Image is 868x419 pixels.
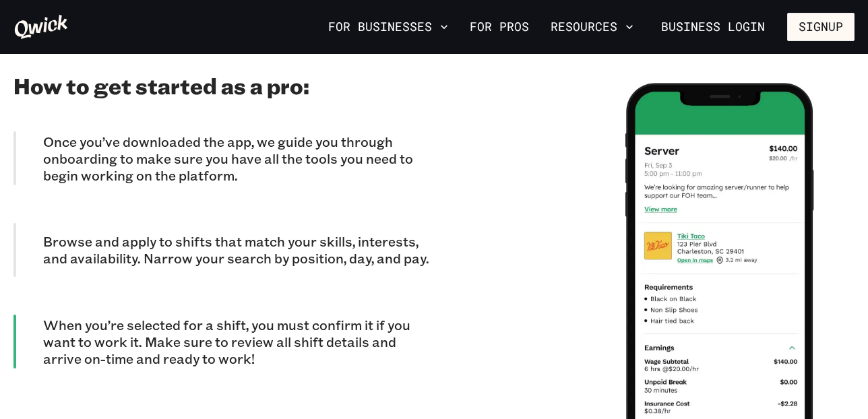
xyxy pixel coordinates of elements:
a: For Pros [464,15,534,38]
p: Once you’ve downloaded the app, we guide you through onboarding to make sure you have all the too... [43,133,434,184]
button: Resources [545,15,639,38]
div: Once you’ve downloaded the app, we guide you through onboarding to make sure you have all the too... [13,131,434,185]
div: Browse and apply to shifts that match your skills, interests, and availability. Narrow your searc... [13,223,434,277]
button: For Businesses [323,15,454,38]
button: Signup [787,13,855,41]
div: When you’re selected for a shift, you must confirm it if you want to work it. Make sure to review... [13,315,434,368]
h2: How to get started as a pro: [13,72,434,99]
p: When you’re selected for a shift, you must confirm it if you want to work it. Make sure to review... [43,317,434,367]
a: Business Login [650,13,776,41]
p: Browse and apply to shifts that match your skills, interests, and availability. Narrow your searc... [43,233,434,267]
